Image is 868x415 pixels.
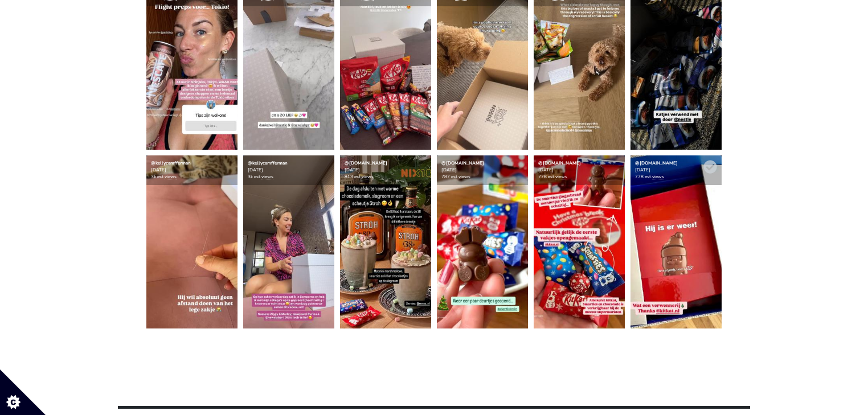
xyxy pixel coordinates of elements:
a: @[DOMAIN_NAME] [538,160,581,166]
a: views [165,174,177,180]
a: views [652,174,664,180]
a: @[DOMAIN_NAME] [635,160,678,166]
a: @kellycamfferman [248,160,288,166]
a: views [555,174,567,180]
a: views [362,174,374,180]
div: [DATE] 778 est. [630,155,722,185]
div: [DATE] 3k est. [146,155,238,185]
a: @[DOMAIN_NAME] [345,160,387,166]
div: [DATE] 778 est. [534,155,625,185]
a: @kellycamfferman [151,160,191,166]
a: views [458,174,470,180]
a: @[DOMAIN_NAME] [441,160,484,166]
div: [DATE] 813 est. [340,155,431,185]
div: [DATE] 3k est. [243,155,334,185]
div: [DATE] 787 est. [437,155,528,185]
a: views [261,174,273,180]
